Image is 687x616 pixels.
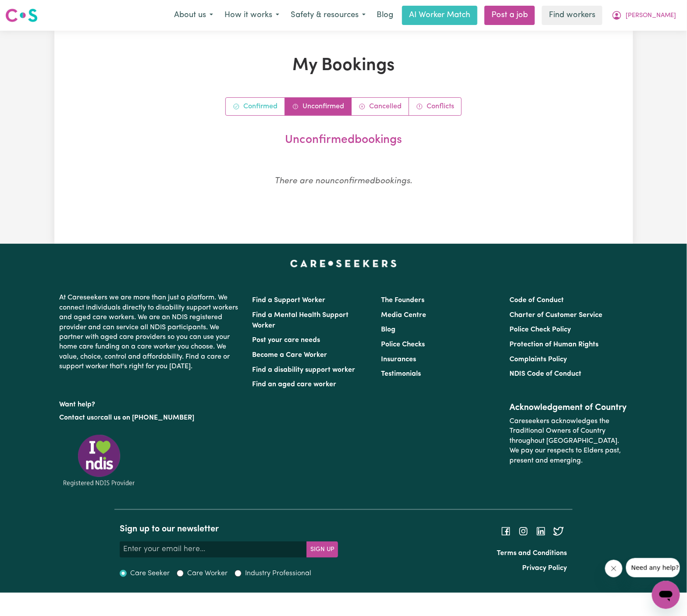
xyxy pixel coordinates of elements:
a: Follow Careseekers on Twitter [553,528,564,535]
a: Unconfirmed bookings [285,98,352,115]
button: Safety & resources [285,6,371,25]
em: There are no unconfirmed bookings. [275,177,413,185]
a: Find a Support Worker [253,297,326,304]
h1: My Bookings [108,55,580,76]
a: Terms and Conditions [497,550,567,557]
a: NDIS Code of Conduct [509,370,581,377]
button: About us [168,6,219,25]
input: Enter your email here... [120,541,307,557]
a: Code of Conduct [509,297,564,304]
a: Complaints Policy [509,356,567,363]
button: How it works [219,6,285,25]
img: Registered NDIS provider [60,433,139,488]
a: Careseekers logo [5,5,38,25]
a: Find a disability support worker [253,367,356,374]
a: Conflict bookings [409,98,461,115]
a: Police Check Policy [509,326,571,333]
a: Post your care needs [253,337,320,344]
a: Confirmed bookings [226,98,285,115]
a: Follow Careseekers on LinkedIn [536,528,546,535]
a: call us on [PHONE_NUMBER] [101,414,195,421]
a: AI Worker Match [402,6,477,25]
iframe: Message from company [626,558,680,577]
a: Privacy Policy [523,565,567,572]
a: Blog [371,6,399,25]
a: Insurances [381,356,416,363]
a: Media Centre [381,312,426,319]
iframe: Close message [605,560,623,577]
a: Follow Careseekers on Facebook [501,528,511,535]
a: Blog [381,326,395,333]
p: At Careseekers we are more than just a platform. We connect individuals directly to disability su... [60,289,242,375]
a: Testimonials [381,370,421,377]
a: The Founders [381,297,424,304]
p: or [60,409,242,426]
label: Care Seeker [130,568,170,579]
a: Protection of Human Rights [509,341,598,348]
h2: Acknowledgement of Country [509,402,627,413]
button: Subscribe [306,541,338,557]
h2: Sign up to our newsletter [120,524,338,534]
p: Want help? [60,396,242,409]
a: Become a Care Worker [253,352,327,359]
a: Charter of Customer Service [509,312,602,319]
a: Cancelled bookings [352,98,409,115]
img: Careseekers logo [5,7,38,23]
a: Contact us [60,414,94,421]
a: Post a job [484,6,535,25]
a: Careseekers home page [290,260,397,267]
button: My Account [606,6,682,25]
label: Care Worker [187,568,228,579]
a: Find a Mental Health Support Worker [253,312,349,329]
a: Find workers [542,6,602,25]
a: Police Checks [381,341,425,348]
label: Industry Professional [245,568,311,579]
h2: unconfirmed bookings [111,133,576,147]
p: Careseekers acknowledges the Traditional Owners of Country throughout [GEOGRAPHIC_DATA]. We pay o... [509,413,627,469]
iframe: Button to launch messaging window [652,581,680,609]
a: Follow Careseekers on Instagram [518,528,529,535]
a: Find an aged care worker [253,381,337,388]
span: [PERSON_NAME] [626,11,676,21]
